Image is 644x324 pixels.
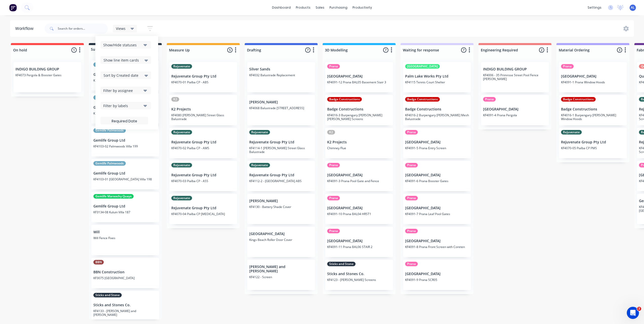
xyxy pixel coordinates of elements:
[325,128,393,158] div: K2K2 ProjectsChimney Flue
[405,80,469,84] p: KF4115 Tennis Court Shelter
[169,194,237,224] div: RejuvenateRejuvenate Group Pty LtdKF4070-04 Pialba CP [MEDICAL_DATA]
[171,107,235,111] p: K2 Projects
[327,4,350,11] div: purchasing
[169,161,237,191] div: RejuvenateRejuvenate Group Pty LtdKF4070-03 Pialba CP - ASS
[325,260,393,290] div: Sticks and StoneSticks and Stones Co.KF4123 - [PERSON_NAME] Screens
[561,64,574,69] div: Prana
[247,62,315,92] div: Silver SandsKF4032 Balustrade Replacement
[171,212,235,216] p: KF4070-04 Pialba CP [MEDICAL_DATA]
[249,205,313,209] p: KF4130 - Battery Shade Cover
[249,106,313,110] p: KF4068 Balustrade [STREET_ADDRESS]
[327,272,391,276] p: Sticks and Stones Co.
[171,113,235,121] p: KF4080 [PERSON_NAME] Street Glass Balustrade
[561,113,625,121] p: KF4016-1 Burpengary [PERSON_NAME] Window Hoods
[91,192,159,222] div: Gemlife Maroochy QuaysGemlife Group LtdKF3134-08 Kuluin Villa 187
[637,307,641,311] span: 2
[327,239,391,243] p: [GEOGRAPHIC_DATA]
[93,270,157,274] p: BBN Construction
[91,60,159,91] div: Gemlife PalmwoodsGemlife Group LtdKF4103-02 Palmwoods Villa 195
[559,128,627,158] div: RejuvenateRejuvenate Group Pty LtdKF4070-05 Pialba CP PMS
[483,73,547,81] p: KF4006 - 35 Primrose Street Pool Fence [PERSON_NAME]
[93,111,157,115] p: KF4103-03 [GEOGRAPHIC_DATA] Villa 200
[483,107,547,111] p: [GEOGRAPHIC_DATA]
[93,144,157,148] p: KF4103-02 Palmwoods Villa 199
[15,67,79,71] p: INDIGO BUILDING GROUP
[403,260,471,290] div: Prana[GEOGRAPHIC_DATA]KF4091-9 Prana SCR05
[405,97,440,102] div: Badge Constructions
[247,227,315,257] div: [GEOGRAPHIC_DATA]Kings Beach Roller Door Cover
[93,105,157,110] p: Gemlife Group Ltd
[93,95,126,100] div: Gemlife Palmwoods
[483,113,547,117] p: KF4091-4 Prana Pergola
[247,260,315,290] div: [PERSON_NAME] and [PERSON_NAME]KF4122 - Screen
[327,107,391,111] p: Badge Constructions
[116,26,126,31] span: Views
[405,206,469,210] p: [GEOGRAPHIC_DATA]
[58,24,108,34] input: Search for orders...
[249,232,313,236] p: [GEOGRAPHIC_DATA]
[247,194,315,224] div: [PERSON_NAME]KF4130 - Battery Shade Cover
[325,227,393,257] div: Prana[GEOGRAPHIC_DATA]KF4091-11 Prana BAL06 STAIR 2
[13,62,81,92] div: INDIGO BUILDING GROUPKF4073 Pergola & Booster Gates
[325,161,393,191] div: Prana[GEOGRAPHIC_DATA]KF4091-3 Prana Pool Gate and Fence
[327,196,340,200] div: Prana
[405,179,469,183] p: KF4091-6 Prana Booster Gates
[327,245,391,249] p: KF4091-11 Prana BAL06 STAIR 2
[93,276,157,280] p: KF3075 [GEOGRAPHIC_DATA]
[249,179,313,183] p: KF4112-2 - [GEOGRAPHIC_DATA] ABS
[327,179,391,183] p: KF4091-3 Prana Pool Gate and Fence
[403,128,471,158] div: Prana[GEOGRAPHIC_DATA]KF4091-5 Prana Entry Screen
[327,212,391,216] p: KF4091-10 Prana BAL04 HRST1
[561,107,625,111] p: Badge Constructions
[249,163,270,167] div: Rejuvenate
[171,196,192,200] div: Rejuvenate
[93,194,134,199] div: Gemlife Maroochy Quays
[249,67,313,71] p: Silver Sands
[91,126,159,157] div: Gemlife PalmwoodsGemlife Group LtdKF4103-02 Palmwoods Villa 199
[171,163,192,167] div: Rejuvenate
[350,4,375,11] div: productivity
[559,62,627,92] div: Prana[GEOGRAPHIC_DATA]KF4091-1 Prana Window Hoods
[405,272,469,276] p: [GEOGRAPHIC_DATA]
[559,95,627,125] div: Badge ConstructionsBadge ConstructionsKF4016-1 Burpengary [PERSON_NAME] Window Hoods
[325,62,393,92] div: Prana[GEOGRAPHIC_DATA]KF4091-12 Prana BAL05 Basement Stair 3
[93,128,126,133] div: Gemlife Palmwoods
[249,199,313,203] p: [PERSON_NAME]
[93,161,126,166] div: Gemlife Palmwoods
[247,128,315,158] div: RejuvenateRejuvenate Group Pty LtdKF4114-1 [PERSON_NAME] Street Glass Balustrade
[327,173,391,177] p: [GEOGRAPHIC_DATA]
[561,97,596,102] div: Badge Constructions
[249,173,313,177] p: Rejuvenate Group Pty Ltd
[403,161,471,191] div: Prana[GEOGRAPHIC_DATA]KF4091-6 Prana Booster Gates
[171,179,235,183] p: KF4070-03 Pialba CP - ASS
[405,146,469,150] p: KF4091-5 Prana Entry Screen
[561,74,625,79] p: [GEOGRAPHIC_DATA]
[405,278,469,282] p: KF4091-9 Prana SCR05
[403,62,471,92] div: [GEOGRAPHIC_DATA]Palm Lake Works Pty LtdKF4115 Tennis Court Shelter
[405,140,469,144] p: [GEOGRAPHIC_DATA]
[325,194,393,224] div: Prana[GEOGRAPHIC_DATA]KF4091-10 Prana BAL04 HRST1
[249,238,313,242] p: Kings Beach Roller Door Cover
[269,4,293,11] a: dashboard
[627,307,639,319] iframe: Intercom live chat
[247,161,315,191] div: RejuvenateRejuvenate Group Pty LtdKF4112-2 - [GEOGRAPHIC_DATA] ABS
[405,173,469,177] p: [GEOGRAPHIC_DATA]
[15,26,36,32] div: Workflow
[481,62,549,92] div: INDIGO BUILDING GROUPKF4006 - 35 Primrose Street Pool Fence [PERSON_NAME]
[91,291,159,321] div: Sticks and StoneSticks and Stones Co.KF4133 - [PERSON_NAME] and [PERSON_NAME]
[93,236,157,240] p: Will Fence Fixes
[15,73,79,77] p: KF4073 Pergola & Booster Gates
[405,229,418,233] div: Prana
[405,262,418,266] div: Prana
[249,140,313,144] p: Rejuvenate Group Pty Ltd
[327,74,391,79] p: [GEOGRAPHIC_DATA]
[93,79,157,82] p: KF4103-02 Palmwoods Villa 195
[327,146,391,150] p: Chimney Flue
[93,303,157,307] p: Sticks and Stones Co.
[249,146,313,154] p: KF4114-1 [PERSON_NAME] Street Glass Balustrade
[91,93,159,124] div: Gemlife PalmwoodsGemlife Group LtdKF4103-03 [GEOGRAPHIC_DATA] Villa 200
[483,67,547,71] p: INDIGO BUILDING GROUP
[403,194,471,224] div: Prana[GEOGRAPHIC_DATA]KF4091-7 Prana Leaf Pool Gates
[327,140,391,144] p: K2 Projects
[93,138,157,143] p: Gemlife Group Ltd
